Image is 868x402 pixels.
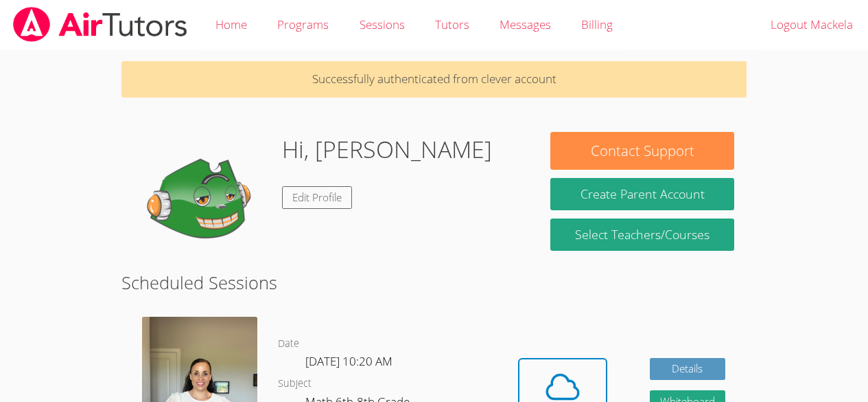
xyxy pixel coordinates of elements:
a: Edit Profile [282,186,352,209]
dt: Date [278,335,299,353]
p: Successfully authenticated from clever account [121,61,747,98]
a: Details [650,358,725,381]
button: Contact Support [550,132,734,170]
span: [DATE] 10:20 AM [305,353,392,369]
span: Messages [500,16,551,32]
h1: Hi, [PERSON_NAME] [282,132,492,167]
img: airtutors_banner-c4298cdbf04f3fff15de1276eac7730deb9818008684d7c2e4769d2f7ddbe033.png [12,7,189,42]
dt: Subject [278,375,312,392]
img: default.png [134,132,271,269]
a: Select Teachers/Courses [550,219,734,251]
h2: Scheduled Sessions [121,269,747,295]
button: Create Parent Account [550,178,734,210]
